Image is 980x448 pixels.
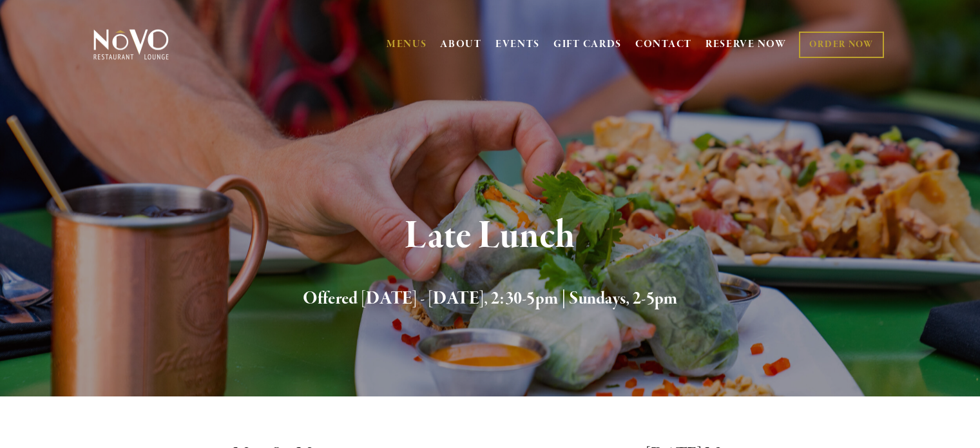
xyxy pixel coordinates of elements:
[799,32,883,58] a: ORDER NOW
[387,38,427,51] a: MENUS
[440,38,482,51] a: ABOUT
[115,215,866,257] h1: Late Lunch
[91,28,171,61] img: Novo Restaurant &amp; Lounge
[115,286,866,313] h2: Offered [DATE] - [DATE], 2:30-5pm | Sundays, 2-5pm
[706,32,787,57] a: RESERVE NOW
[495,38,540,51] a: EVENTS
[635,32,692,57] a: CONTACT
[553,32,622,57] a: GIFT CARDS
